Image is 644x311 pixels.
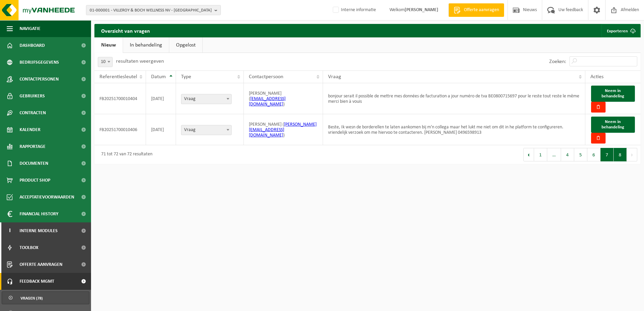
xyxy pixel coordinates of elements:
span: Rapportage [20,138,46,155]
td: FB20251700010404 [94,83,146,114]
span: 10 [98,57,113,67]
span: Acties [590,74,604,80]
span: Financial History [20,206,58,222]
span: Product Shop [20,172,50,189]
span: Vragen (78) [21,292,43,305]
span: Type [181,74,191,80]
a: Opgelost [169,37,202,53]
span: Vraag [181,125,231,135]
span: Kalender [20,121,40,138]
label: Interne informatie [331,5,376,15]
span: Gebruikers [20,88,45,104]
span: Vraag [181,94,232,104]
span: Contracten [20,104,46,121]
span: Dashboard [20,37,45,54]
span: Vraag [181,94,231,104]
button: 6 [587,148,601,161]
td: [DATE] [146,114,176,145]
span: Vraag [328,74,341,80]
label: resultaten weergeven [116,59,164,64]
button: Next [627,148,637,161]
button: 1 [534,148,547,161]
span: Documenten [20,155,48,172]
span: Neem in behandeling [602,120,624,129]
button: 7 [601,148,614,161]
span: Vraag [181,125,232,135]
span: Datum [151,74,166,80]
span: Offerte aanvragen [462,7,501,13]
td: [PERSON_NAME] ( ) [244,83,323,114]
button: Previous [523,148,534,161]
a: Vragen (78) [2,291,89,304]
td: FB20251700010406 [94,114,146,145]
span: Acceptatievoorwaarden [20,189,74,206]
span: Bedrijfsgegevens [20,54,59,71]
span: Offerte aanvragen [20,256,62,273]
span: 10 [98,57,112,67]
h2: Overzicht van vragen [94,24,157,37]
span: Contactpersoon [249,74,283,80]
div: 71 tot 72 van 72 resultaten [98,149,152,161]
a: In behandeling [123,37,169,53]
button: Neem in behandeling [591,117,635,133]
span: Neem in behandeling [602,89,624,98]
span: I [7,222,13,239]
a: Exporteren [602,24,640,37]
a: Nieuw [94,37,123,53]
button: 5 [574,148,587,161]
span: Interne modules [20,222,58,239]
button: 8 [614,148,627,161]
a: Offerte aanvragen [448,3,504,17]
span: Feedback MGMT [20,273,54,290]
a: [PERSON_NAME][EMAIL_ADDRESS][DOMAIN_NAME] [249,122,317,138]
td: bonjour serait il possible de mettre mes données de facturation a jour numéro de tva BE0800715697... [323,83,585,114]
td: Beste, Ik wesn de borderellen te laten aankomen bij m'n collega maar het lukt me niet om dit in h... [323,114,585,145]
label: Zoeken: [549,59,566,64]
strong: [PERSON_NAME] [405,7,438,12]
span: … [547,148,561,161]
button: Neem in behandeling [591,86,635,102]
button: 01-000001 - VILLEROY & BOCH WELLNESS NV - [GEOGRAPHIC_DATA] [86,5,221,15]
span: Referentiesleutel [99,74,137,80]
span: Contactpersonen [20,71,59,88]
span: Navigatie [20,20,40,37]
td: [DATE] [146,83,176,114]
span: Toolbox [20,239,38,256]
td: [PERSON_NAME] ( ) [244,114,323,145]
button: 4 [561,148,574,161]
a: [EMAIL_ADDRESS][DOMAIN_NAME] [249,96,286,107]
span: 01-000001 - VILLEROY & BOCH WELLNESS NV - [GEOGRAPHIC_DATA] [90,5,212,15]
